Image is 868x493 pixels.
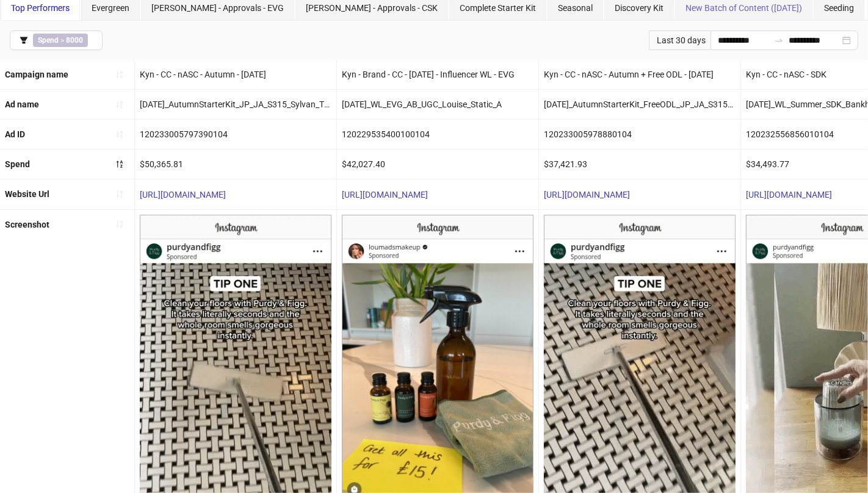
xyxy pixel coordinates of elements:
[337,120,538,149] div: 120229535400100104
[615,3,664,13] span: Discovery Kit
[337,149,538,179] div: $42,027.40
[5,159,30,169] b: Spend
[33,34,88,47] span: >
[115,190,124,198] span: sort-ascending
[746,190,832,200] a: [URL][DOMAIN_NAME]
[539,90,740,119] div: [DATE]_AutumnStarterKit_FreeODL_JP_JA_S315_Sylvan_TOFU_E_4x5
[20,36,28,45] span: filter
[66,36,83,45] b: 8000
[11,3,70,13] span: Top Performers
[460,3,536,13] span: Complete Starter Kit
[151,3,284,13] span: [PERSON_NAME] - Approvals - EVG
[115,70,124,79] span: sort-ascending
[337,90,538,119] div: [DATE]_WL_EVG_AB_UGC_Louise_Static_A
[135,90,336,119] div: [DATE]_AutumnStarterKit_JP_JA_S315_Sylvan_TOFU_E_4x5
[558,3,593,13] span: Seasonal
[135,60,336,89] div: Kyn - CC - nASC - Autumn - [DATE]
[774,35,784,45] span: swap-right
[539,60,740,89] div: Kyn - CC - nASC - Autumn + Free ODL - [DATE]
[10,31,103,50] button: Spend > 8000
[774,35,784,45] span: to
[5,70,68,79] b: Campaign name
[38,36,59,45] b: Spend
[115,220,124,228] span: sort-ascending
[140,190,226,200] a: [URL][DOMAIN_NAME]
[5,189,49,199] b: Website Url
[115,160,124,168] span: sort-descending
[5,99,39,109] b: Ad name
[539,149,740,179] div: $37,421.93
[5,129,25,139] b: Ad ID
[306,3,438,13] span: [PERSON_NAME] - Approvals - CSK
[135,120,336,149] div: 120233005797390104
[649,31,711,50] div: Last 30 days
[544,190,630,200] a: [URL][DOMAIN_NAME]
[539,120,740,149] div: 120233005978880104
[337,60,538,89] div: Kyn - Brand - CC - [DATE] - Influencer WL - EVG
[115,100,124,109] span: sort-ascending
[824,3,854,13] span: Seeding
[685,3,802,13] span: New Batch of Content ([DATE])
[92,3,129,13] span: Evergreen
[115,130,124,139] span: sort-ascending
[342,190,428,200] a: [URL][DOMAIN_NAME]
[5,220,49,229] b: Screenshot
[135,149,336,179] div: $50,365.81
